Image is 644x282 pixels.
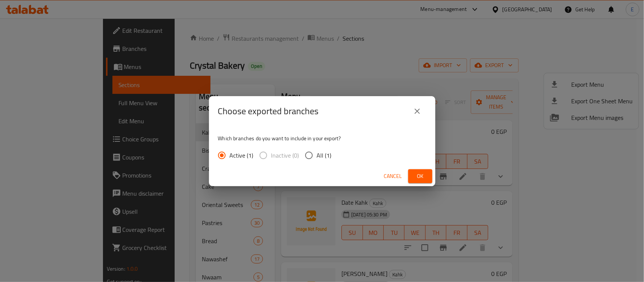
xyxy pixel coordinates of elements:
button: Ok [408,169,432,183]
button: close [408,102,426,120]
button: Cancel [381,169,405,183]
span: All (1) [317,151,332,160]
span: Inactive (0) [271,151,299,160]
p: Which branches do you want to include in your export? [218,135,426,142]
span: Ok [414,172,426,181]
span: Cancel [384,172,402,181]
h2: Choose exported branches [218,105,319,117]
span: Active (1) [230,151,254,160]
